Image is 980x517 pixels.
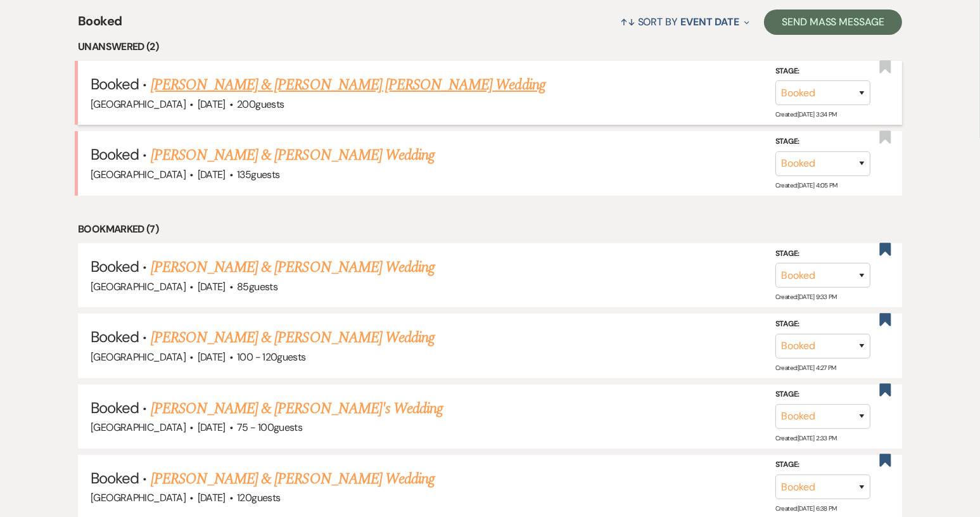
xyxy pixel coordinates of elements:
span: 200 guests [237,98,284,111]
span: ↑↓ [620,15,635,29]
a: [PERSON_NAME] & [PERSON_NAME] Wedding [151,144,435,167]
label: Stage: [775,247,870,261]
label: Stage: [775,317,870,331]
a: [PERSON_NAME] & [PERSON_NAME] Wedding [151,326,435,349]
span: Booked [91,257,139,276]
button: Send Mass Message [764,10,902,35]
span: [GEOGRAPHIC_DATA] [91,168,186,181]
span: [GEOGRAPHIC_DATA] [91,421,186,434]
a: [PERSON_NAME] & [PERSON_NAME] Wedding [151,468,435,490]
label: Stage: [775,458,870,472]
span: [GEOGRAPHIC_DATA] [91,491,186,504]
span: Booked [91,74,139,94]
label: Stage: [775,65,870,79]
li: Bookmarked (7) [78,221,902,238]
span: [DATE] [198,280,226,293]
span: Created: [DATE] 6:38 PM [775,504,837,513]
span: [GEOGRAPHIC_DATA] [91,350,186,364]
label: Stage: [775,135,870,149]
span: Created: [DATE] 3:34 PM [775,110,837,118]
span: [DATE] [198,350,226,364]
span: [GEOGRAPHIC_DATA] [91,280,186,293]
a: [PERSON_NAME] & [PERSON_NAME] [PERSON_NAME] Wedding [151,73,545,96]
span: [DATE] [198,421,226,434]
span: Booked [91,144,139,164]
a: [PERSON_NAME] & [PERSON_NAME]'s Wedding [151,397,443,420]
span: [DATE] [198,98,226,111]
span: Booked [78,11,122,39]
span: Created: [DATE] 9:33 PM [775,293,837,301]
span: 135 guests [237,168,279,181]
span: Booked [91,327,139,347]
span: 85 guests [237,280,277,293]
label: Stage: [775,388,870,402]
span: Created: [DATE] 4:27 PM [775,364,836,372]
li: Unanswered (2) [78,39,902,55]
span: [DATE] [198,491,226,504]
span: Created: [DATE] 2:33 PM [775,434,837,442]
span: 120 guests [237,491,280,504]
span: 75 - 100 guests [237,421,302,434]
span: Booked [91,398,139,418]
span: 100 - 120 guests [237,350,305,364]
span: [DATE] [198,168,226,181]
a: [PERSON_NAME] & [PERSON_NAME] Wedding [151,256,435,279]
span: Created: [DATE] 4:05 PM [775,181,837,189]
span: Booked [91,468,139,488]
button: Sort By Event Date [615,5,754,39]
span: Event Date [680,15,739,29]
span: [GEOGRAPHIC_DATA] [91,98,186,111]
